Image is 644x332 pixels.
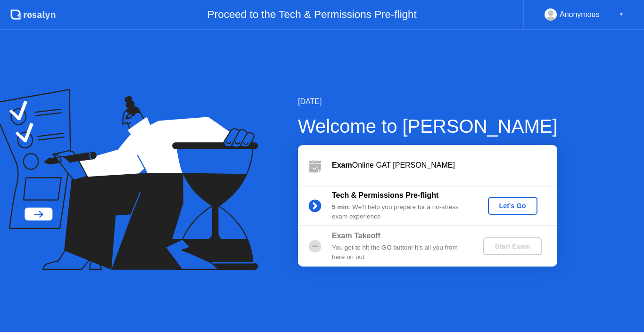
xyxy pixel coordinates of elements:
[332,191,438,199] b: Tech & Permissions Pre-flight
[487,243,537,250] div: Start Exam
[488,197,537,215] button: Let's Go
[332,243,468,262] div: You get to hit the GO button! It’s all you from here on out
[483,237,541,255] button: Start Exam
[492,202,534,210] div: Let's Go
[298,96,558,107] div: [DATE]
[298,112,558,140] div: Welcome to [PERSON_NAME]
[560,8,600,21] div: Anonymous
[332,202,468,222] div: : We’ll help you prepare for a no-stress exam experience
[332,161,352,169] b: Exam
[332,203,349,211] b: 5 min
[332,160,557,171] div: Online GAT [PERSON_NAME]
[332,232,380,240] b: Exam Takeoff
[619,8,624,21] div: ▼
